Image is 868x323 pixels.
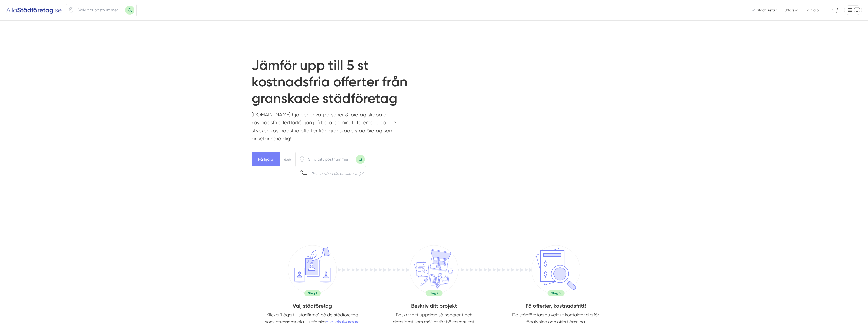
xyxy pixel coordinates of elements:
[495,302,617,311] h4: Få offerter, kostnadsfritt!
[252,152,280,166] span: Få hjälp
[252,111,405,145] p: [DOMAIN_NAME] hjälper privatpersoner & företag skapa en kostnadsfri offertförfrågan på bara en mi...
[299,156,305,163] svg: Pin / Karta
[299,156,305,163] span: Klicka för att använda din position.
[305,153,356,165] input: Skriv ditt postnummer
[356,155,365,164] button: Sök med postnummer
[284,156,291,162] div: eller
[311,171,363,176] div: Psst, använd din position vetja!
[68,7,75,13] span: Klicka för att använda din position.
[252,57,422,111] h1: Jämför upp till 5 st kostnadsfria offerter från granskade städföretag
[75,4,125,16] input: Skriv ditt postnummer
[68,7,75,13] svg: Pin / Karta
[757,8,777,13] span: Städföretag
[784,8,798,13] a: Utforska
[125,6,134,15] button: Sök med postnummer
[805,8,819,13] span: Få hjälp
[6,6,62,14] img: Alla Städföretag
[252,302,373,311] h4: Välj städföretag
[829,6,842,15] span: navigation-cart
[373,302,495,311] h4: Beskriv ditt projekt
